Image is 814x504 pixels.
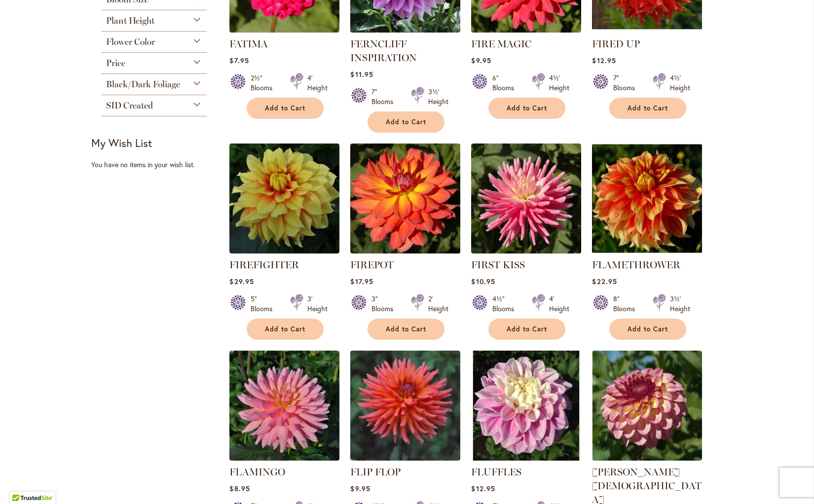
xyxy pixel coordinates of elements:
a: FERNCLIFF INSPIRATION [350,38,417,64]
div: 5" Blooms [251,294,278,314]
div: 4' Height [307,73,328,93]
a: FLAMINGO [229,453,339,463]
span: $10.95 [471,277,495,286]
strong: My Wish List [91,136,152,150]
img: FLAMINGO [229,351,339,461]
div: 3" Blooms [371,294,399,314]
a: FLUFFLES [471,453,581,463]
img: FLIP FLOP [350,351,460,461]
span: Black/Dark Foliage [106,79,180,90]
button: Add to Cart [368,111,444,133]
img: FLAMETHROWER [592,144,702,253]
a: FLAMETHROWER [592,259,680,271]
span: Add to Cart [265,104,305,112]
a: Foxy Lady [592,453,702,463]
button: Add to Cart [247,98,324,119]
a: FIREFIGHTER [229,259,299,271]
span: Flower Color [106,36,155,47]
a: FLIP FLOP [350,453,460,463]
a: FIRED UP [592,38,640,50]
button: Add to Cart [488,319,565,340]
iframe: Launch Accessibility Center [7,469,35,497]
span: Add to Cart [265,325,305,333]
a: FIRST KISS [471,259,525,271]
a: FATIMA [229,25,339,35]
a: FIRE MAGIC [471,38,531,50]
span: Add to Cart [386,325,426,333]
button: Add to Cart [488,98,565,119]
div: 8" Blooms [613,294,641,314]
div: 3½' Height [670,294,690,314]
div: 4½" Blooms [492,294,520,314]
div: 6" Blooms [492,73,520,93]
span: $17.95 [350,277,373,286]
span: Plant Height [106,15,154,26]
img: FLUFFLES [471,351,581,461]
div: 2' Height [428,294,448,314]
div: 4½' Height [549,73,569,93]
span: Add to Cart [386,118,426,126]
div: You have no items in your wish list. [91,160,223,170]
span: Add to Cart [507,325,547,333]
button: Add to Cart [368,319,444,340]
span: $8.95 [229,484,250,493]
span: Price [106,58,125,69]
a: FIREPOT [350,259,394,271]
button: Add to Cart [609,319,686,340]
a: FLAMINGO [229,466,285,478]
div: 4½' Height [670,73,690,93]
a: FATIMA [229,38,268,50]
button: Add to Cart [609,98,686,119]
div: 7" Blooms [371,87,399,107]
a: FIREPOT [350,246,460,255]
a: FIRE MAGIC [471,25,581,35]
button: Add to Cart [247,319,324,340]
div: 3' Height [307,294,328,314]
div: 4' Height [549,294,569,314]
div: 7" Blooms [613,73,641,93]
span: Add to Cart [507,104,547,112]
span: Add to Cart [628,325,668,333]
div: 3½' Height [428,87,448,107]
span: $9.95 [350,484,370,493]
span: $22.95 [592,277,617,286]
span: $12.95 [592,56,616,65]
span: $11.95 [350,70,373,79]
img: FIREPOT [348,141,463,256]
a: FLIP FLOP [350,466,401,478]
img: Foxy Lady [592,351,702,461]
span: Add to Cart [628,104,668,112]
a: Ferncliff Inspiration [350,25,460,35]
img: FIREFIGHTER [229,144,339,253]
span: $29.95 [229,277,254,286]
a: FLUFFLES [471,466,521,478]
span: $7.95 [229,56,249,65]
span: $9.95 [471,56,491,65]
div: 2½" Blooms [251,73,278,93]
a: FIREFIGHTER [229,246,339,255]
a: FIRED UP [592,25,702,35]
span: SID Created [106,100,153,111]
a: FLAMETHROWER [592,246,702,255]
a: FIRST KISS [471,246,581,255]
img: FIRST KISS [471,144,581,253]
span: $12.95 [471,484,495,493]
